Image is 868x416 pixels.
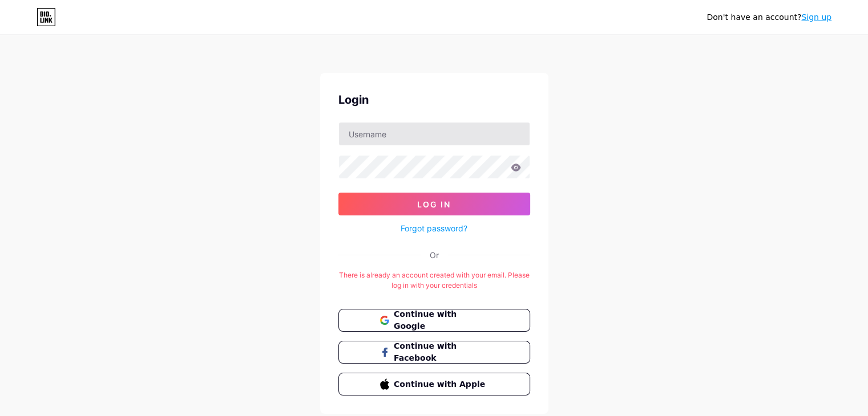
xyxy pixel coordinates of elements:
[706,11,831,23] div: Don't have an account?
[801,13,831,22] a: Sign up
[338,373,530,395] button: Continue with Apple
[338,341,530,364] button: Continue with Facebook
[394,340,488,364] span: Continue with Facebook
[394,378,488,390] span: Continue with Apple
[338,309,530,332] button: Continue with Google
[394,308,488,332] span: Continue with Google
[339,123,530,145] input: Username
[338,91,530,108] div: Login
[401,222,467,234] a: Forgot password?
[417,199,451,209] span: Log In
[430,249,439,261] div: Or
[338,193,530,215] button: Log In
[338,270,530,291] div: There is already an account created with your email. Please log in with your credentials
